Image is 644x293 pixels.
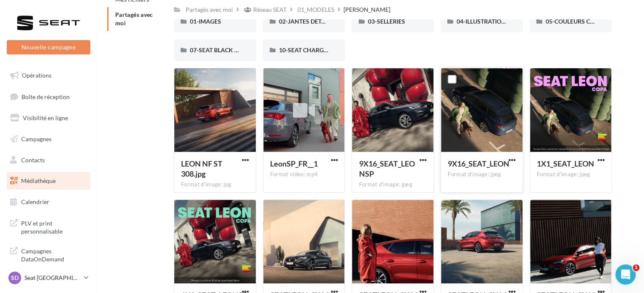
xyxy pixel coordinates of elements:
a: Boîte de réception [5,88,92,106]
a: SD Seat [GEOGRAPHIC_DATA] [7,270,90,286]
span: 1X1_SEAT_LEON [537,159,594,168]
span: Boîte de réception [22,93,70,100]
a: PLV et print personnalisable [5,214,92,239]
span: SD [11,274,19,282]
a: Contacts [5,151,92,169]
span: LEON NF ST 308.jpg [181,159,222,178]
p: Seat [GEOGRAPHIC_DATA] [24,274,81,282]
div: 01_MODELES [298,5,334,14]
a: Opérations [5,67,92,84]
span: Visibilité en ligne [23,114,68,121]
div: Partagés avec moi [186,5,233,14]
span: 02-JANTES DÉTOURÉES [279,18,344,25]
div: Réseau SEAT [253,5,287,14]
span: Médiathèque [21,177,56,184]
span: Partagés avec moi [115,11,153,27]
span: 07-SEAT BLACK EDITION [190,46,258,54]
span: 9X16_SEAT_LEON [448,159,509,168]
button: Nouvelle campagne [7,40,90,54]
a: Campagnes DataOnDemand [5,242,92,267]
span: 04-ILLUSTRATIONS [457,18,509,25]
a: Calendrier [5,193,92,211]
span: Campagnes [21,135,51,142]
span: LeonSP_FR__1 [270,159,318,168]
div: [PERSON_NAME] [344,5,390,14]
div: Format d'image: jpg [181,181,249,188]
span: 01-IMAGES [190,18,221,25]
div: Format d'image: jpeg [359,181,427,188]
div: Format video: mp4 [270,171,338,178]
div: Format d'image: jpeg [448,171,516,178]
span: PLV et print personnalisable [21,218,87,236]
span: 1 [633,264,639,271]
span: Campagnes DataOnDemand [21,245,87,263]
span: Calendrier [21,198,49,205]
div: Format d'image: jpeg [537,171,605,178]
span: 9X16_SEAT_LEONSP [359,159,414,178]
span: 05-COULEURS CARROSSERIES [546,18,629,25]
a: Campagnes [5,130,92,148]
a: Visibilité en ligne [5,109,92,127]
span: Contacts [21,156,45,163]
span: Opérations [22,72,51,79]
iframe: Intercom live chat [615,264,636,285]
span: 10-SEAT CHARGER [279,46,331,54]
span: 03-SELLERIES [368,18,405,25]
a: Médiathèque [5,172,92,190]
